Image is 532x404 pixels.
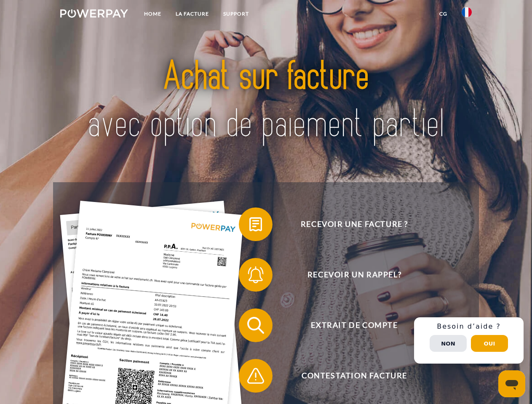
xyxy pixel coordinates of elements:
button: Extrait de compte [239,308,458,342]
img: qb_search.svg [245,315,266,336]
button: Oui [471,335,508,352]
img: logo-powerpay-white.svg [60,9,128,18]
a: LA FACTURE [168,6,216,21]
button: Contestation Facture [239,359,458,393]
span: Contestation Facture [251,359,457,393]
img: qb_warning.svg [245,365,266,386]
img: fr [462,7,472,17]
img: qb_bill.svg [245,214,266,235]
span: Recevoir un rappel? [251,258,457,292]
a: CG [432,6,454,21]
iframe: Bouton de lancement de la fenêtre de messagerie [498,370,525,397]
div: Schnellhilfe [414,317,524,364]
h3: Besoin d’aide ? [419,322,519,331]
button: Non [430,335,467,352]
a: Support [216,6,256,21]
img: title-powerpay_fr.svg [80,40,452,161]
button: Recevoir une facture ? [239,207,458,241]
span: Recevoir une facture ? [251,207,457,241]
a: Home [137,6,168,21]
img: qb_bell.svg [245,264,266,285]
button: Recevoir un rappel? [239,258,458,292]
span: Extrait de compte [251,308,457,342]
